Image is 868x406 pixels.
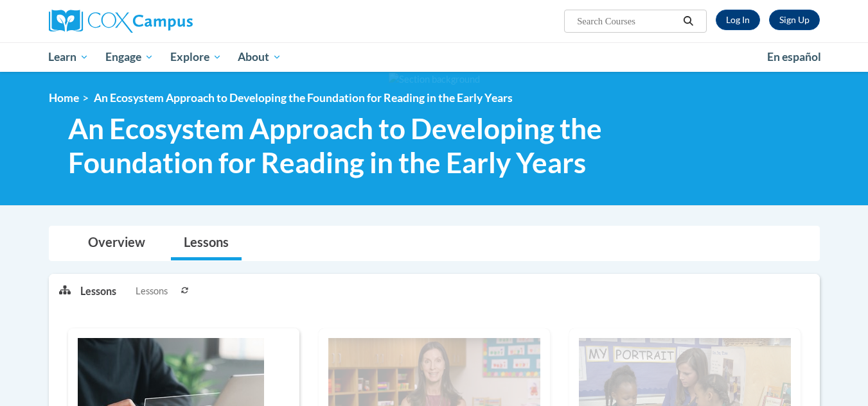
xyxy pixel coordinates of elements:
a: About [229,42,290,72]
span: Engage [105,49,154,65]
span: An Ecosystem Approach to Developing the Foundation for Reading in the Early Years [94,91,513,105]
a: En español [759,44,829,71]
p: Lessons [80,284,116,298]
span: Explore [170,49,222,65]
span: En español [767,50,821,63]
span: An Ecosystem Approach to Developing the Foundation for Reading in the Early Years [68,112,642,180]
img: Cox Campus [49,10,193,33]
a: Explore [162,42,230,72]
a: Cox Campus [49,10,293,33]
a: Overview [75,226,158,260]
span: Lessons [136,284,168,298]
button: Search [678,13,698,29]
a: Register [769,10,820,30]
a: Log In [716,10,760,30]
div: Main menu [30,42,839,72]
span: Learn [48,49,89,65]
img: Section background [389,72,480,87]
a: Engage [97,42,162,72]
a: Home [49,91,79,105]
input: Search Courses [576,13,678,29]
span: About [238,49,281,65]
a: Learn [40,42,98,72]
a: Lessons [171,226,242,260]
